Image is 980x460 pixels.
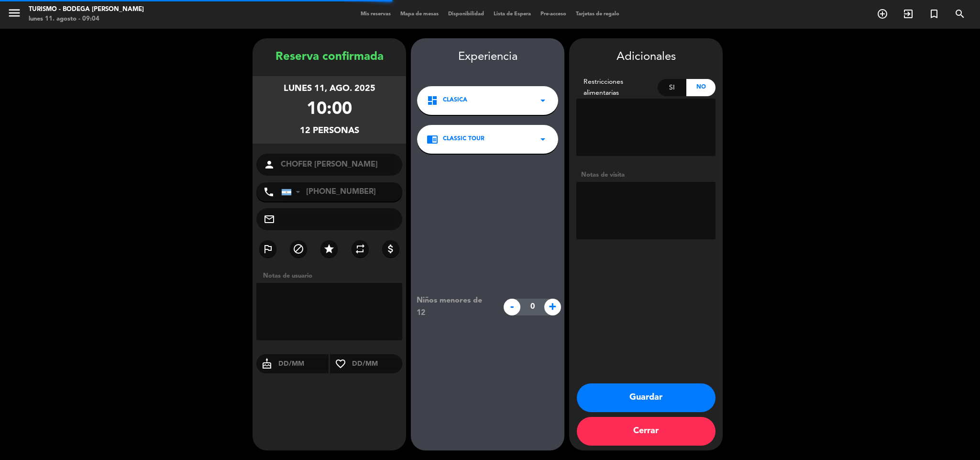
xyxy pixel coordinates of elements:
[7,6,22,20] i: menu
[576,170,716,180] div: Notas de visita
[323,243,335,255] i: star
[504,299,520,315] span: -
[262,243,274,255] i: outlined_flag
[954,8,966,20] i: search
[253,48,406,67] div: Reserva confirmada
[263,186,275,198] i: phone
[351,358,402,370] input: DD/MM
[300,124,359,138] div: 12 personas
[577,383,716,412] button: Guardar
[427,134,438,145] i: chrome_reader_mode
[571,11,624,17] span: Tarjetas de regalo
[293,243,304,255] i: block
[577,417,716,446] button: Cerrar
[928,8,940,20] i: turned_in_not
[489,11,536,17] span: Lista de Espera
[29,5,144,14] div: Turismo - Bodega [PERSON_NAME]
[537,95,549,106] i: arrow_drop_down
[356,11,396,17] span: Mis reservas
[658,79,687,96] div: Si
[385,243,396,255] i: attach_money
[409,294,499,319] div: Niños menores de 12
[277,358,329,370] input: DD/MM
[536,11,571,17] span: Pre-acceso
[427,95,438,106] i: dashboard
[29,14,144,24] div: lunes 11. agosto - 09:04
[258,271,406,281] div: Notas de usuario
[264,213,275,225] i: mail_outline
[354,243,366,255] i: repeat
[544,299,561,315] span: +
[282,183,304,201] div: Argentina: +54
[903,8,914,20] i: exit_to_app
[264,159,275,170] i: person
[411,48,564,67] div: Experiencia
[686,79,716,96] div: No
[576,48,716,67] div: Adicionales
[307,96,352,124] div: 10:00
[877,8,888,20] i: add_circle_outline
[396,11,443,17] span: Mapa de mesas
[576,77,658,99] div: Restricciones alimentarias
[330,358,351,370] i: favorite_border
[443,135,484,144] span: CLASSIC TOUR
[537,134,549,145] i: arrow_drop_down
[284,82,375,96] div: lunes 11, ago. 2025
[443,96,467,105] span: CLASICA
[7,6,22,23] button: menu
[443,11,489,17] span: Disponibilidad
[256,358,277,370] i: cake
